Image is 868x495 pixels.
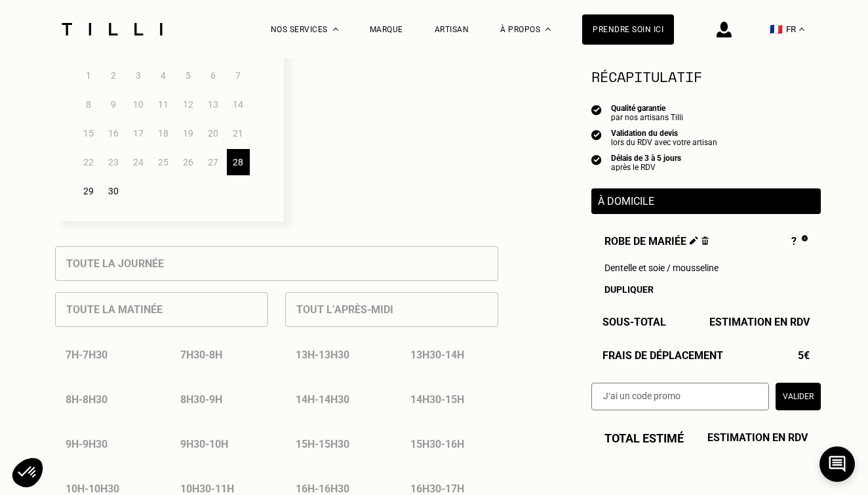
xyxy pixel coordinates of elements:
span: Dentelle et soie / mousseline [604,263,719,273]
img: icône connexion [717,22,732,37]
span: Estimation en RDV [709,316,810,328]
div: par nos artisans Tilli [611,113,683,122]
a: Prendre soin ici [582,14,674,45]
img: icon list info [591,129,602,140]
div: Qualité garantie [611,104,683,113]
span: Robe de mariée [604,235,709,249]
div: 30 [102,178,125,204]
img: Logo du service de couturière Tilli [57,23,167,35]
a: Marque [370,25,403,34]
img: menu déroulant [799,28,804,31]
img: icon list info [591,104,602,116]
div: 28 [227,149,250,175]
div: Validation du devis [611,129,717,138]
div: ? [791,235,808,249]
div: après le RDV [611,163,681,172]
div: Délais de 3 à 5 jours [611,154,681,163]
div: lors du RDV avec votre artisan [611,138,717,147]
img: Supprimer [701,236,709,245]
a: Artisan [435,25,469,34]
img: Menu déroulant [333,28,338,31]
div: Total estimé [591,431,821,445]
img: Pourquoi le prix est indéfini ? [802,235,808,242]
div: 29 [77,178,100,204]
p: À domicile [598,195,814,207]
img: Éditer [690,236,698,245]
div: Frais de déplacement [591,349,821,362]
section: Récapitulatif [591,66,821,87]
div: Sous-Total [591,316,821,328]
input: J‘ai un code promo [591,383,769,410]
span: Estimation en RDV [707,431,808,445]
span: 🇫🇷 [770,23,783,35]
button: Valider [776,383,821,410]
div: Dupliquer [604,284,808,295]
span: 5€ [798,349,810,362]
img: Menu déroulant à propos [545,28,551,31]
img: icon list info [591,154,602,165]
